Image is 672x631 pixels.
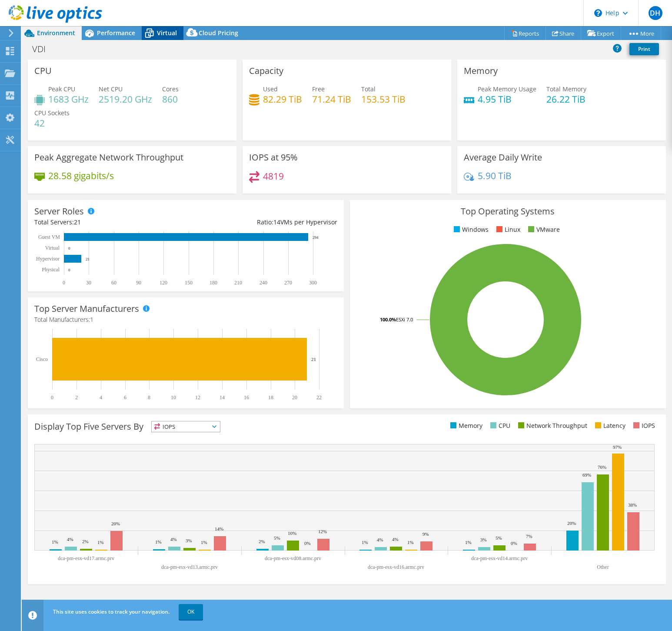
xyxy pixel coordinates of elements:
[263,85,278,93] span: Used
[613,444,622,450] text: 97%
[259,539,265,544] text: 2%
[186,538,192,543] text: 3%
[157,29,177,37] span: Virtual
[396,316,413,323] tspan: ESXi 7.0
[526,534,532,539] text: 7%
[170,537,177,542] text: 4%
[186,217,337,227] div: Ratio: VMs per Hypervisor
[464,153,542,162] h3: Average Daily Write
[162,85,179,93] span: Cores
[598,464,606,470] text: 76%
[265,555,321,561] text: dca-pm-esx-vd08.armc.prv
[75,394,78,401] text: 2
[471,555,528,561] text: dca-pm-esx-vd14.armc.prv
[34,207,84,216] h3: Server Roles
[478,171,512,180] h4: 5.90 TiB
[48,171,114,180] h4: 28.58 gigabits/s
[48,94,89,104] h4: 1683 GHz
[263,171,284,181] h4: 4819
[494,225,520,234] li: Linux
[380,316,396,323] tspan: 100.0%
[82,539,89,544] text: 2%
[546,27,581,40] a: Share
[68,268,70,272] text: 0
[361,85,376,93] span: Total
[362,540,368,545] text: 1%
[220,394,225,401] text: 14
[422,531,429,537] text: 9%
[392,537,399,542] text: 4%
[516,421,587,431] li: Network Throughput
[68,246,70,250] text: 0
[628,502,637,507] text: 38%
[37,29,75,37] span: Environment
[448,421,482,431] li: Memory
[28,44,59,54] h1: VDI
[313,235,319,240] text: 294
[58,555,114,561] text: dca-pm-esx-vd17.armc.prv
[629,43,659,55] a: Print
[63,280,65,286] text: 0
[288,531,296,536] text: 10%
[582,472,591,477] text: 69%
[36,256,60,262] text: Hypervisor
[361,94,406,104] h4: 153.53 TiB
[594,9,602,17] svg: \n
[234,280,242,286] text: 210
[309,280,317,286] text: 300
[34,118,70,128] h4: 42
[268,394,273,401] text: 18
[97,29,135,37] span: Performance
[284,280,292,286] text: 270
[488,421,510,431] li: CPU
[316,394,322,401] text: 22
[195,394,200,401] text: 12
[452,225,489,234] li: Windows
[90,315,93,324] span: 1
[621,27,661,40] a: More
[526,225,560,234] li: VMware
[567,521,576,526] text: 20%
[249,66,283,76] h3: Capacity
[274,535,280,541] text: 5%
[649,6,662,20] span: DH
[111,280,116,286] text: 60
[478,85,536,93] span: Peak Memory Usage
[407,540,414,545] text: 1%
[48,85,75,93] span: Peak CPU
[161,564,218,570] text: dca-pm-esx-vd13.armc.prv
[34,304,139,314] h3: Top Server Manufacturers
[496,535,502,541] text: 5%
[36,356,48,362] text: Cisco
[155,539,162,544] text: 1%
[99,94,152,104] h4: 2519.20 GHz
[52,539,58,544] text: 1%
[67,537,73,542] text: 4%
[377,537,383,542] text: 4%
[179,604,203,620] a: OK
[34,315,337,324] h4: Total Manufacturers:
[86,280,91,286] text: 30
[546,85,586,93] span: Total Memory
[304,541,311,546] text: 0%
[292,394,297,401] text: 20
[185,280,193,286] text: 150
[124,394,126,401] text: 6
[318,529,327,534] text: 12%
[86,257,90,261] text: 21
[201,540,207,545] text: 1%
[51,394,53,401] text: 0
[244,394,249,401] text: 16
[581,27,621,40] a: Export
[259,280,267,286] text: 240
[312,85,325,93] span: Free
[97,540,104,545] text: 1%
[511,541,517,546] text: 0%
[368,564,424,570] text: dca-pm-esx-vd16.armc.prv
[34,217,186,227] div: Total Servers:
[356,207,659,216] h3: Top Operating Systems
[111,521,120,526] text: 20%
[311,357,316,362] text: 21
[99,85,123,93] span: Net CPU
[199,29,238,37] span: Cloud Pricing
